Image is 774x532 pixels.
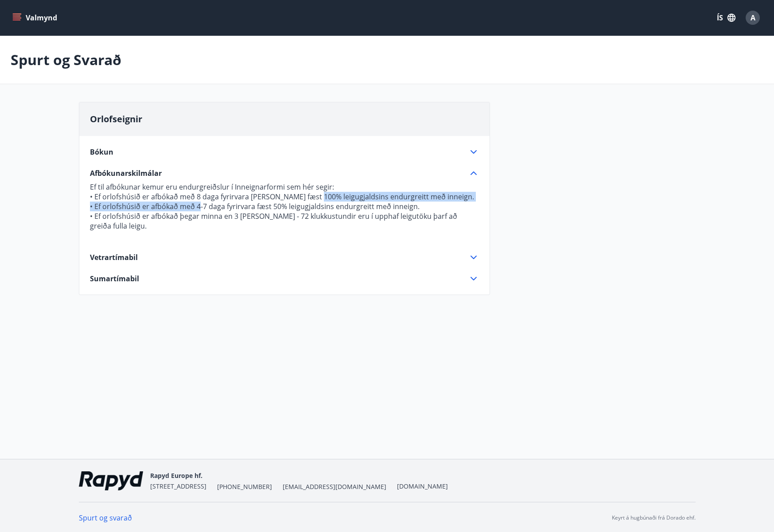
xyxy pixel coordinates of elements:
[217,482,272,491] span: [PHONE_NUMBER]
[90,113,142,125] span: Orlofseignir
[90,274,139,283] span: Sumartímabil
[283,482,386,491] span: [EMAIL_ADDRESS][DOMAIN_NAME]
[90,168,162,178] span: Afbókunarskilmálar
[90,202,479,211] p: • Ef orlofshúsið er afbókað með 4-7 daga fyrirvara fæst 50% leigugjaldsins endurgreitt með inneign.
[90,273,479,284] div: Sumartímabil
[11,50,121,70] p: Spurt og Svarað
[90,252,479,263] div: Vetrartímabil
[742,7,763,28] button: A
[90,252,138,262] span: Vetrartímabil
[712,10,740,26] button: ÍS
[90,179,479,241] div: Afbókunarskilmálar
[79,471,143,490] img: ekj9gaOU4bjvQReEWNZ0zEMsCR0tgSDGv48UY51k.png
[150,471,202,480] span: Rapyd Europe hf.
[79,513,132,523] a: Spurt og svarað
[90,168,479,179] div: Afbókunarskilmálar
[150,482,206,490] span: [STREET_ADDRESS]
[612,514,696,522] p: Keyrt á hugbúnaði frá Dorado ehf.
[90,192,479,202] p: • Ef orlofshúsið er afbókað með 8 daga fyrirvara [PERSON_NAME] fæst 100% leigugjaldsins endurgrei...
[90,211,479,231] p: • Ef orlofshúsið er afbókað þegar minna en 3 [PERSON_NAME] - 72 klukkustundir eru í upphaf leigut...
[90,147,479,157] div: Bókun
[90,147,113,157] span: Bókun
[90,182,479,192] p: Ef til afbókunar kemur eru endurgreiðslur í Inneignarformi sem hér segir:
[11,10,61,26] button: menu
[751,13,755,23] span: A
[397,482,448,490] a: [DOMAIN_NAME]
